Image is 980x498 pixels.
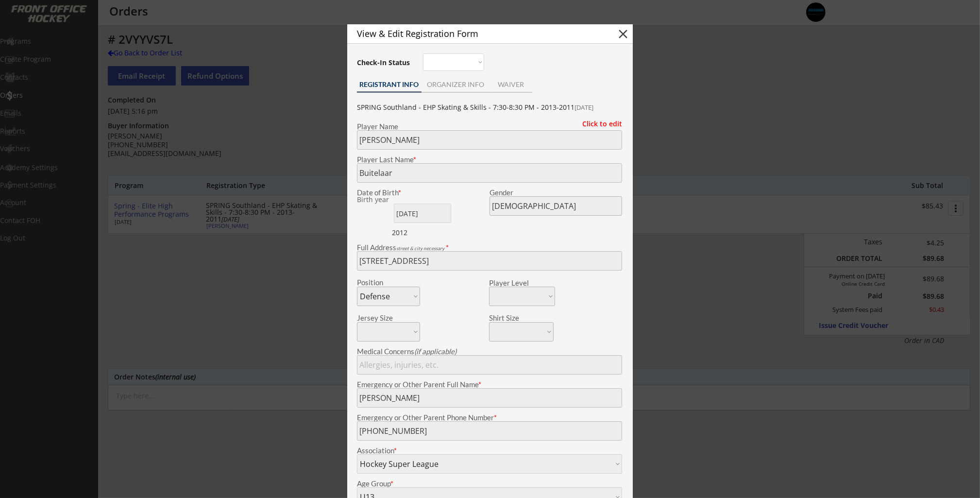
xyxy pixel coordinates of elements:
[357,103,622,112] div: SPRING Southland - EHP Skating & Skills - 7:30-8:30 PM - 2013-2011
[357,279,407,286] div: Position
[489,314,539,322] div: Shirt Size
[357,189,420,196] div: Date of Birth
[490,81,532,88] div: WAIVER
[357,251,622,271] input: Street, City, Province/State
[357,447,622,454] div: Association
[357,196,418,203] div: Birth year
[357,314,407,322] div: Jersey Size
[616,27,630,41] button: close
[414,347,456,356] em: (if applicable)
[574,103,593,112] font: [DATE]
[575,120,622,127] div: Click to edit
[357,156,622,163] div: Player Last Name
[489,279,555,287] div: Player Level
[357,355,622,375] input: Allergies, injuries, etc.
[357,81,422,88] div: REGISTRANT INFO
[357,381,622,388] div: Emergency or Other Parent Full Name
[357,123,622,130] div: Player Name
[422,81,490,88] div: ORGANIZER INFO
[357,59,412,66] div: Check-In Status
[357,414,622,421] div: Emergency or Other Parent Phone Number
[357,29,599,38] div: View & Edit Registration Form
[357,244,622,251] div: Full Address
[357,196,418,204] div: We are transitioning the system to collect and store date of birth instead of just birth year to ...
[396,245,444,251] em: street & city necessary
[490,189,622,196] div: Gender
[392,228,453,238] div: 2012
[357,348,622,355] div: Medical Concerns
[357,480,622,487] div: Age Group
